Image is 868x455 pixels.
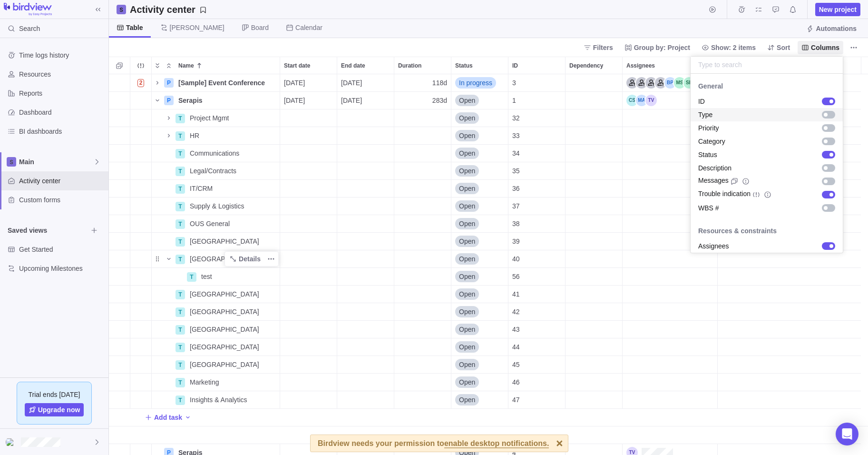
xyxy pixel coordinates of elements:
svg: info-description [742,178,750,185]
span: Type [698,110,712,119]
span: Messages [698,176,729,187]
span: WBS # [698,203,719,213]
span: Status [698,150,717,159]
div: Assignees [691,239,843,253]
span: Description [698,163,731,173]
span: Resources & constraints [691,226,784,236]
div: Messages [691,175,843,188]
span: Columns [798,41,843,54]
div: WBS # [691,201,843,215]
div: Category [691,135,843,148]
div: Type [691,108,843,121]
span: Assignees [698,241,729,251]
svg: info-description [764,191,771,198]
span: ID [698,97,705,106]
div: Description [691,161,843,175]
span: Columns [811,43,839,52]
div: Priority [691,121,843,135]
div: Status [691,148,843,161]
div: grid [691,74,843,253]
span: Category [698,137,725,146]
span: Priority [698,123,719,133]
span: Trouble indication [698,189,751,200]
div: ID [691,95,843,108]
span: General [691,81,731,91]
div: Trouble indication [691,188,843,201]
input: Type to search [691,57,843,74]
